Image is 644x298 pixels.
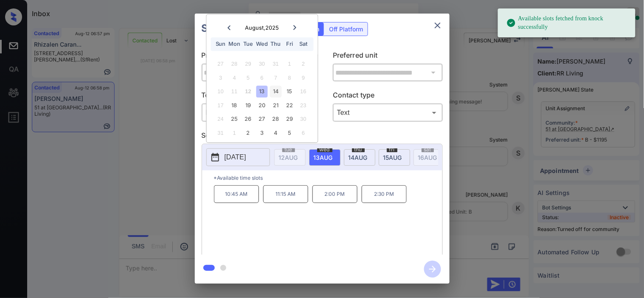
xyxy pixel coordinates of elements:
[215,39,226,50] div: Sun
[284,39,295,50] div: Fri
[229,58,240,70] div: Not available Monday, July 28th, 2025
[344,149,375,166] div: date-select
[229,100,240,111] div: Choose Monday, August 18th, 2025
[202,90,312,103] p: Tour type
[225,152,246,162] p: [DATE]
[298,127,309,139] div: Not available Saturday, September 6th, 2025
[352,147,365,152] span: thu
[312,185,357,203] p: 2:00 PM
[195,14,281,43] h2: Schedule Tour
[379,149,410,166] div: date-select
[270,114,281,125] div: Choose Thursday, August 28th, 2025
[284,114,295,125] div: Choose Friday, August 29th, 2025
[333,90,443,103] p: Contact type
[284,72,295,84] div: Not available Friday, August 8th, 2025
[215,114,226,125] div: Not available Sunday, August 24th, 2025
[298,100,309,111] div: Not available Saturday, August 23rd, 2025
[229,39,240,50] div: Mon
[335,106,441,120] div: Text
[256,86,268,97] div: Choose Wednesday, August 13th, 2025
[242,114,254,125] div: Choose Tuesday, August 26th, 2025
[325,22,368,36] div: Off Platform
[229,127,240,139] div: Not available Monday, September 1st, 2025
[229,72,240,84] div: Not available Monday, August 4th, 2025
[362,185,407,203] p: 2:30 PM
[242,127,254,139] div: Choose Tuesday, September 2nd, 2025
[298,114,309,125] div: Not available Saturday, August 30th, 2025
[314,154,333,161] span: 13 AUG
[214,185,259,203] p: 10:45 AM
[429,17,446,34] button: close
[298,72,309,84] div: Not available Saturday, August 9th, 2025
[256,114,268,125] div: Choose Wednesday, August 27th, 2025
[229,86,240,97] div: Not available Monday, August 11th, 2025
[202,130,443,144] p: Select slot
[242,100,254,111] div: Choose Tuesday, August 19th, 2025
[387,147,397,152] span: fri
[256,58,268,70] div: Not available Wednesday, July 30th, 2025
[206,148,270,166] button: [DATE]
[298,58,309,70] div: Not available Saturday, August 2nd, 2025
[242,58,254,70] div: Not available Tuesday, July 29th, 2025
[215,58,226,70] div: Not available Sunday, July 27th, 2025
[215,127,226,139] div: Not available Sunday, August 31st, 2025
[256,39,268,50] div: Wed
[215,72,226,84] div: Not available Sunday, August 3rd, 2025
[242,86,254,97] div: Not available Tuesday, August 12th, 2025
[270,127,281,139] div: Choose Thursday, September 4th, 2025
[270,100,281,111] div: Choose Thursday, August 21st, 2025
[284,100,295,111] div: Choose Friday, August 22nd, 2025
[284,127,295,139] div: Choose Friday, September 5th, 2025
[215,100,226,111] div: Not available Sunday, August 17th, 2025
[270,39,281,50] div: Thu
[419,258,446,280] button: btn-next
[209,57,315,140] div: month 2025-08
[270,58,281,70] div: Not available Thursday, July 31st, 2025
[242,72,254,84] div: Not available Tuesday, August 5th, 2025
[284,86,295,97] div: Choose Friday, August 15th, 2025
[263,185,308,203] p: 11:15 AM
[214,170,442,185] p: *Available time slots
[284,58,295,70] div: Not available Friday, August 1st, 2025
[229,114,240,125] div: Choose Monday, August 25th, 2025
[317,147,332,152] span: wed
[506,11,629,35] div: Available slots fetched from knock successfully
[298,86,309,97] div: Not available Saturday, August 16th, 2025
[202,50,312,64] p: Preferred community
[256,72,268,84] div: Not available Wednesday, August 6th, 2025
[256,100,268,111] div: Choose Wednesday, August 20th, 2025
[309,149,340,166] div: date-select
[383,154,402,161] span: 15 AUG
[270,86,281,97] div: Choose Thursday, August 14th, 2025
[270,72,281,84] div: Not available Thursday, August 7th, 2025
[242,39,254,50] div: Tue
[349,154,368,161] span: 14 AUG
[215,86,226,97] div: Not available Sunday, August 10th, 2025
[256,127,268,139] div: Choose Wednesday, September 3rd, 2025
[204,106,309,120] div: In Person
[333,50,443,64] p: Preferred unit
[298,39,309,50] div: Sat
